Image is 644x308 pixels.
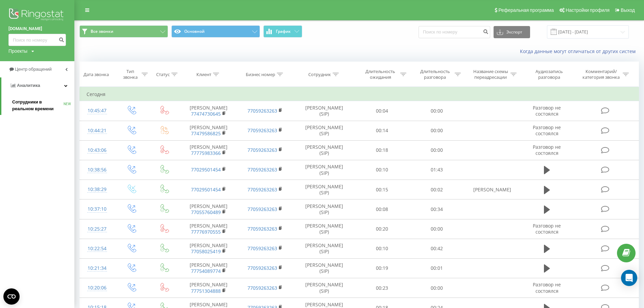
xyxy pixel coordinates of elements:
[8,25,66,32] a: [DOMAIN_NAME]
[15,67,52,72] span: Центр обращений
[494,26,530,38] button: Экспорт
[3,288,20,305] button: Open CMP widget
[1,77,74,94] a: Аналитика
[498,7,554,13] span: Реферальная программа
[191,229,221,235] a: 77776970555
[293,239,355,258] td: [PERSON_NAME] (SIP)
[247,186,277,193] a: 77059263263
[409,180,464,199] td: 00:02
[409,239,464,258] td: 00:42
[247,166,277,173] a: 77059263263
[87,222,108,236] div: 10:25:27
[276,29,291,34] span: График
[12,96,74,115] a: Сотрудники в реальном времениNEW
[191,248,221,255] a: 77058025419
[355,258,409,278] td: 00:19
[180,239,237,258] td: [PERSON_NAME]
[12,99,64,112] span: Сотрудники в реальном времени
[621,7,635,13] span: Выход
[191,111,221,117] a: 77474730645
[409,140,464,160] td: 00:00
[247,226,277,232] a: 77059263263
[409,258,464,278] td: 00:01
[355,121,409,140] td: 00:14
[417,69,453,80] div: Длительность разговора
[293,258,355,278] td: [PERSON_NAME] (SIP)
[293,219,355,239] td: [PERSON_NAME] (SIP)
[409,121,464,140] td: 00:00
[87,262,108,275] div: 10:21:34
[87,183,108,196] div: 10:38:29
[293,101,355,121] td: [PERSON_NAME] (SIP)
[621,270,637,286] div: Open Intercom Messenger
[293,278,355,298] td: [PERSON_NAME] (SIP)
[191,209,221,215] a: 77055760489
[247,108,277,114] a: 77059263263
[121,69,140,80] div: Тип звонка
[87,203,108,216] div: 10:37:10
[409,199,464,219] td: 00:34
[180,121,237,140] td: [PERSON_NAME]
[79,25,168,38] button: Все звонки
[355,140,409,160] td: 00:18
[91,29,113,34] span: Все звонки
[17,83,40,88] span: Аналитика
[409,278,464,298] td: 00:00
[87,242,108,255] div: 10:22:54
[247,265,277,271] a: 77059263263
[87,104,108,117] div: 10:45:47
[293,180,355,199] td: [PERSON_NAME] (SIP)
[156,72,170,77] div: Статус
[180,101,237,121] td: [PERSON_NAME]
[308,72,331,77] div: Сотрудник
[87,144,108,157] div: 10:43:06
[293,140,355,160] td: [PERSON_NAME] (SIP)
[293,121,355,140] td: [PERSON_NAME] (SIP)
[355,219,409,239] td: 00:20
[247,127,277,134] a: 77059263263
[409,101,464,121] td: 00:00
[84,72,109,77] div: Дата звонка
[355,239,409,258] td: 00:10
[566,7,610,13] span: Настройки профиля
[247,245,277,252] a: 77059263263
[263,25,302,38] button: График
[533,281,561,294] span: Разговор не состоялся
[87,281,108,294] div: 10:20:06
[191,288,221,294] a: 77751304888
[533,124,561,137] span: Разговор не состоялся
[464,180,521,199] td: [PERSON_NAME]
[87,124,108,137] div: 10:44:21
[533,222,561,235] span: Разговор не состоялся
[8,34,66,46] input: Поиск по номеру
[180,199,237,219] td: [PERSON_NAME]
[80,88,639,101] td: Сегодня
[473,69,509,80] div: Название схемы переадресации
[8,7,66,24] img: Ringostat logo
[180,219,237,239] td: [PERSON_NAME]
[355,199,409,219] td: 00:08
[191,150,221,156] a: 77775983366
[171,25,260,38] button: Основной
[246,72,275,77] div: Бизнес номер
[196,72,211,77] div: Клиент
[533,104,561,117] span: Разговор не состоялся
[355,180,409,199] td: 00:15
[191,186,221,193] a: 77029501454
[293,199,355,219] td: [PERSON_NAME] (SIP)
[180,140,237,160] td: [PERSON_NAME]
[87,163,108,176] div: 10:38:56
[527,69,571,80] div: Аудиозапись разговора
[419,26,490,38] input: Поиск по номеру
[191,166,221,173] a: 77029501454
[191,268,221,274] a: 77754089774
[293,160,355,180] td: [PERSON_NAME] (SIP)
[180,258,237,278] td: [PERSON_NAME]
[409,160,464,180] td: 01:43
[581,69,621,80] div: Комментарий/категория звонка
[355,101,409,121] td: 00:04
[533,144,561,156] span: Разговор не состоялся
[247,206,277,212] a: 77059263263
[247,147,277,153] a: 77059263263
[520,48,639,54] a: Когда данные могут отличаться от других систем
